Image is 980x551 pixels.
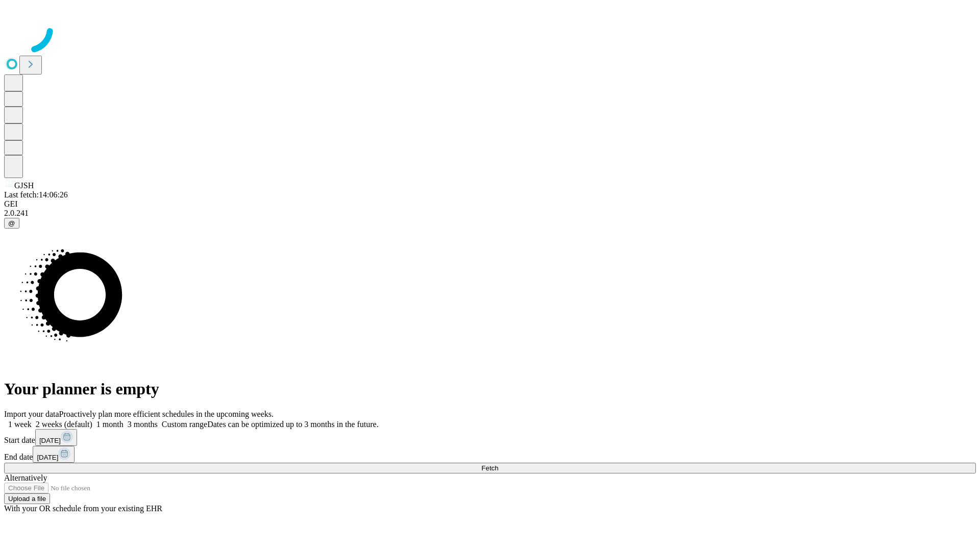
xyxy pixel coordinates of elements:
[4,463,976,473] button: Fetch
[14,181,34,190] span: GJSH
[35,429,77,446] button: [DATE]
[4,190,68,199] span: Last fetch: 14:06:26
[8,420,32,429] span: 1 week
[4,446,976,463] div: End date
[4,493,50,504] button: Upload a file
[4,504,162,513] span: With your OR schedule from your existing EHR
[4,209,976,218] div: 2.0.241
[36,420,92,429] span: 2 weeks (default)
[37,454,58,461] span: [DATE]
[4,473,47,482] span: Alternatively
[4,410,59,418] span: Import your data
[4,429,976,446] div: Start date
[33,446,75,463] button: [DATE]
[59,410,274,418] span: Proactively plan more efficient schedules in the upcoming weeks.
[162,420,207,429] span: Custom range
[128,420,158,429] span: 3 months
[207,420,378,429] span: Dates can be optimized up to 3 months in the future.
[4,380,976,398] h1: Your planner is empty
[96,420,124,429] span: 1 month
[8,219,15,227] span: @
[481,464,498,472] span: Fetch
[4,199,976,209] div: GEI
[39,437,61,444] span: [DATE]
[4,218,19,229] button: @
